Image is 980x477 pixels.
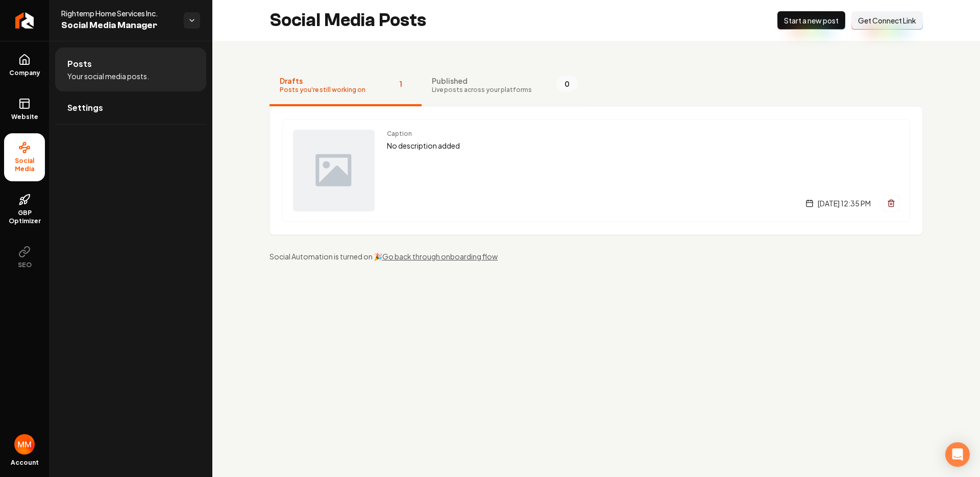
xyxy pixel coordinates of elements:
[269,65,422,106] button: DraftsPosts you're still working on1
[4,209,45,225] span: GBP Optimizer
[777,11,845,30] button: Start a new post
[818,198,871,208] span: [DATE] 12:35 PM
[269,252,382,261] span: Social Automation is turned on 🎉
[14,434,35,455] button: Open user button
[282,119,910,222] a: Post previewCaptionNo description added[DATE] 12:35 PM
[387,130,899,138] span: Caption
[14,261,36,269] span: SEO
[5,69,44,77] span: Company
[432,86,532,94] span: Live posts across your platforms
[422,65,588,106] button: PublishedLive posts across your platforms0
[4,185,45,233] a: GBP Optimizer
[280,86,365,94] span: Posts you're still working on
[387,140,899,152] p: No description added
[4,157,45,173] span: Social Media
[4,45,45,85] a: Company
[390,76,411,92] span: 1
[4,89,45,129] a: Website
[269,10,426,31] h2: Social Media Posts
[14,434,35,455] img: Matthew Meyer
[851,11,923,30] button: Get Connect Link
[293,130,375,211] img: Post preview
[11,459,39,467] span: Account
[858,15,916,26] span: Get Connect Link
[945,442,970,467] div: Open Intercom Messenger
[67,71,149,81] span: Your social media posts.
[67,102,103,114] span: Settings
[556,76,578,92] span: 0
[7,113,42,121] span: Website
[4,237,45,277] button: SEO
[784,15,839,26] span: Start a new post
[382,252,498,261] a: Go back through onboarding flow
[61,8,176,18] span: Rightemp Home Services Inc.
[61,18,176,33] span: Social Media Manager
[280,76,365,86] span: Drafts
[67,58,92,70] span: Posts
[432,76,532,86] span: Published
[55,91,206,124] a: Settings
[269,65,923,106] nav: Tabs
[15,12,34,29] img: Rebolt Logo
